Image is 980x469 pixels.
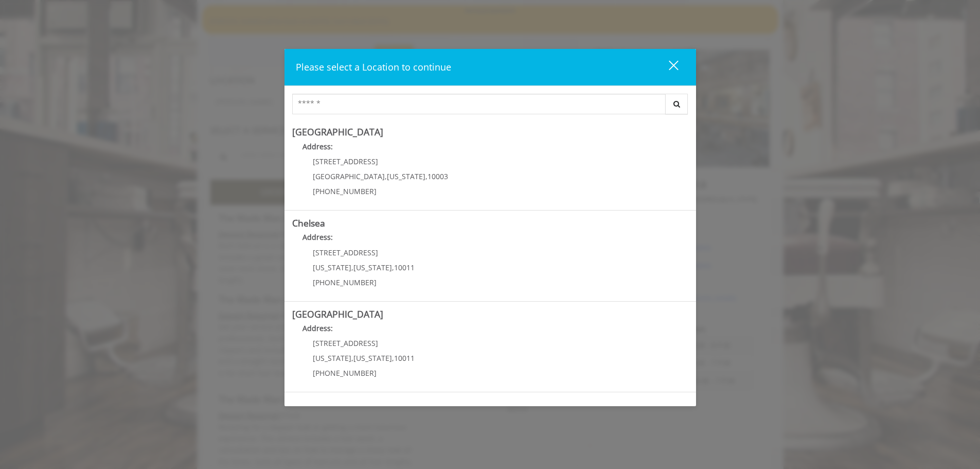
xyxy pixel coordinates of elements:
input: Search Center [292,94,666,114]
span: [GEOGRAPHIC_DATA] [313,171,385,181]
span: [US_STATE] [353,263,392,272]
span: 10003 [427,171,448,181]
span: [US_STATE] [353,353,392,363]
b: [GEOGRAPHIC_DATA] [292,126,383,138]
b: [GEOGRAPHIC_DATA] [292,308,383,320]
b: Address: [302,232,333,242]
span: , [385,171,387,181]
span: [US_STATE] [313,263,351,272]
b: Address: [302,142,333,151]
span: 10011 [394,263,415,272]
span: [PHONE_NUMBER] [313,186,377,196]
b: Flatiron [292,398,324,411]
span: , [425,171,427,181]
i: Search button [671,100,683,108]
span: , [351,353,353,363]
span: , [392,353,394,363]
span: [PHONE_NUMBER] [313,368,377,378]
span: Please select a Location to continue [296,61,451,73]
span: 10011 [394,353,415,363]
span: [STREET_ADDRESS] [313,338,378,348]
span: [STREET_ADDRESS] [313,248,378,257]
span: [US_STATE] [387,171,425,181]
span: [STREET_ADDRESS] [313,157,378,166]
button: close dialog [650,57,685,78]
b: Address: [302,323,333,333]
span: [US_STATE] [313,353,351,363]
b: Chelsea [292,217,325,229]
span: , [392,263,394,272]
span: [PHONE_NUMBER] [313,277,377,287]
span: , [351,263,353,272]
div: Center Select [292,94,688,119]
div: close dialog [657,60,678,75]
